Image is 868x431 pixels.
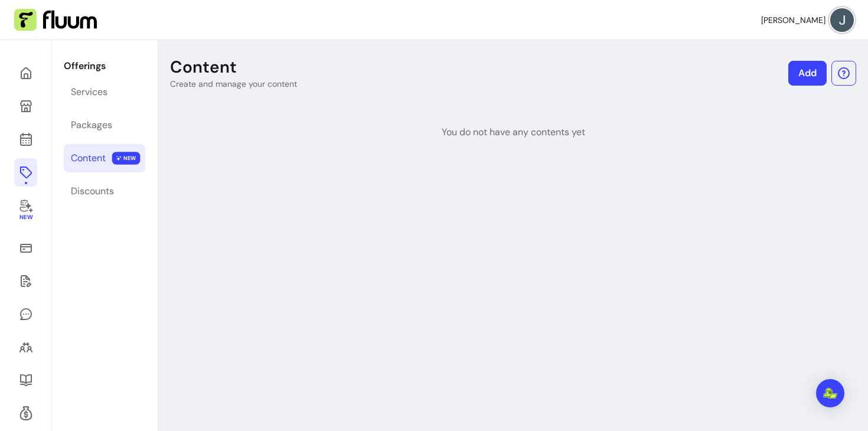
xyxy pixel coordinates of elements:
p: Offerings [64,59,145,73]
div: Services [71,85,107,99]
a: Home [14,59,37,87]
a: Waivers [14,267,37,295]
p: Create and manage your content [170,78,297,90]
a: Packages [64,111,145,139]
a: Add [788,61,827,86]
div: Content [71,151,106,165]
div: Discounts [71,184,114,198]
button: avatar[PERSON_NAME] [761,8,854,32]
a: My Messages [14,300,37,328]
a: Services [64,78,145,106]
a: Calendar [14,125,37,154]
a: Discounts [64,177,145,205]
a: Content NEW [64,144,145,172]
div: Packages [71,118,112,132]
div: Open Intercom Messenger [816,379,844,407]
span: New [19,214,32,221]
p: Content [170,57,237,78]
img: avatar [830,8,854,32]
img: Fluum Logo [14,9,97,31]
a: New [14,191,37,229]
a: Offerings [14,158,37,187]
a: My Page [14,92,37,120]
a: Clients [14,333,37,361]
a: Sales [14,234,37,262]
span: NEW [112,152,141,165]
a: Refer & Earn [14,399,37,427]
span: [PERSON_NAME] [761,14,825,26]
a: Resources [14,366,37,394]
p: You do not have any contents yet [442,125,585,139]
